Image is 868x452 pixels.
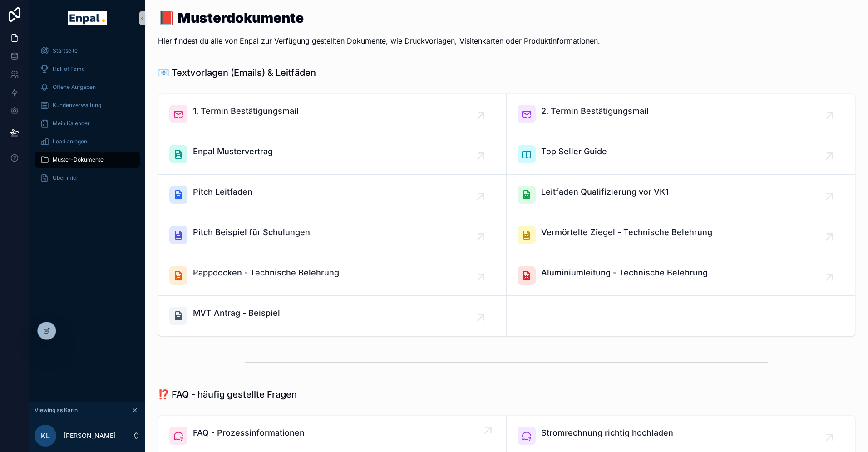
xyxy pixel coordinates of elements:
a: Über mich [35,170,140,186]
a: 2. Termin Bestätigungsmail [507,94,855,134]
h1: 📧 Textvorlagen (Emails) & Leitfäden [158,66,316,79]
span: Über mich [53,174,79,182]
span: 2. Termin Bestätigungsmail [541,105,649,118]
a: Offene Aufgaben [35,79,140,95]
span: KL [41,430,50,441]
a: Muster-Dokumente [35,152,140,168]
span: Vermörtelte Ziegel - Technische Belehrung [541,226,712,239]
a: Top Seller Guide [507,134,855,175]
span: Muster-Dokumente [53,156,104,163]
a: Kundenverwaltung [35,97,140,113]
img: App logo [68,11,106,25]
span: Stromrechnung richtig hochladen [541,427,673,439]
a: MVT Antrag - Beispiel [158,296,507,336]
span: Startseite [53,47,78,54]
span: Pappdocken - Technische Belehrung [193,266,339,279]
a: Lead anlegen [35,133,140,150]
span: Leitfaden Qualifizierung vor VK1 [541,186,668,198]
a: Pitch Beispiel für Schulungen [158,215,507,255]
p: [PERSON_NAME] [64,431,116,440]
h1: ⁉️ FAQ - häufig gestellte Fragen [158,388,297,401]
span: Lead anlegen [53,138,87,145]
span: Pitch Beispiel für Schulungen [193,226,310,239]
span: Hall of Fame [53,65,85,73]
a: 1. Termin Bestätigungsmail [158,94,507,134]
span: Pitch Leitfaden [193,186,252,198]
h1: 📕 Musterdokumente [158,11,600,25]
span: FAQ - Prozessinformationen [193,427,305,439]
a: Hall of Fame [35,61,140,77]
span: MVT Antrag - Beispiel [193,307,280,319]
a: Leitfaden Qualifizierung vor VK1 [507,175,855,215]
a: Aluminiumleitung - Technische Belehrung [507,255,855,296]
a: Vermörtelte Ziegel - Technische Belehrung [507,215,855,255]
span: Aluminiumleitung - Technische Belehrung [541,266,708,279]
span: Offene Aufgaben [53,84,96,91]
a: Pappdocken - Technische Belehrung [158,255,507,296]
span: Viewing as Karin [35,407,78,414]
a: Enpal Mustervertrag [158,134,507,175]
span: Enpal Mustervertrag [193,145,273,158]
span: Kundenverwaltung [53,102,101,109]
a: Mein Kalender [35,115,140,132]
div: scrollable content [29,36,145,198]
span: Mein Kalender [53,120,90,127]
a: Pitch Leitfaden [158,175,507,215]
span: 1. Termin Bestätigungsmail [193,105,299,118]
span: Top Seller Guide [541,145,607,158]
a: Startseite [35,43,140,59]
p: Hier findest du alle von Enpal zur Verfügung gestellten Dokumente, wie Druckvorlagen, Visitenkart... [158,35,600,46]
